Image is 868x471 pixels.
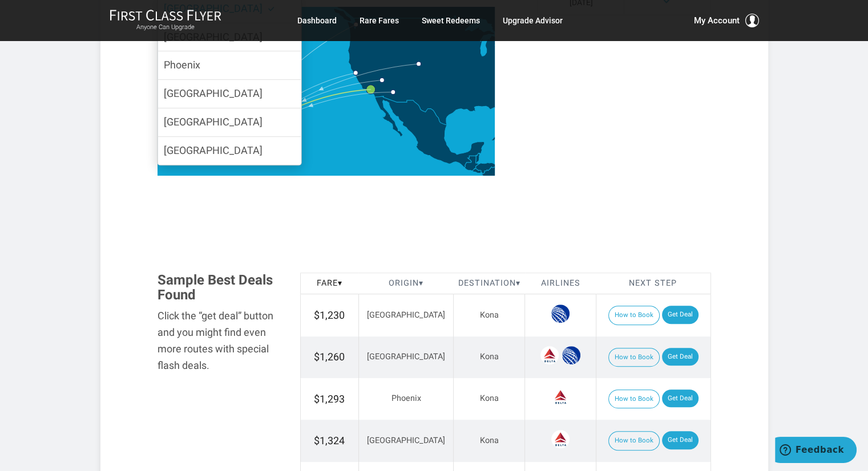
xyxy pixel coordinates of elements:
a: Rare Fares [360,10,399,31]
span: $1,230 [314,309,345,321]
span: ▾ [338,278,342,288]
button: How to Book [608,348,660,367]
path: Belize [475,153,479,163]
span: United [551,304,570,323]
span: [GEOGRAPHIC_DATA] [367,352,445,362]
th: Next Step [596,273,710,294]
g: Phoenix [391,90,401,94]
span: $1,260 [314,351,345,363]
span: Kona [480,436,499,445]
span: Kona [480,393,499,403]
a: Dashboard [297,10,337,31]
span: [GEOGRAPHIC_DATA] [163,116,262,128]
a: Upgrade Advisor [503,10,563,31]
th: Destination [454,273,525,294]
iframe: Opens a widget where you can find more information [775,437,857,465]
span: $1,324 [314,435,345,446]
span: ▾ [419,278,423,288]
path: El Salvador [473,168,481,173]
button: How to Book [608,389,660,409]
th: Airlines [525,273,596,294]
span: Kona [480,352,499,362]
img: First Class Flyer [110,9,221,21]
th: Fare [300,273,358,294]
g: San Francisco [353,71,363,75]
span: [GEOGRAPHIC_DATA] [367,310,445,320]
span: Delta Airlines [551,430,570,448]
span: [GEOGRAPHIC_DATA] [163,87,262,99]
path: Nicaragua [481,166,498,182]
span: United [562,346,580,364]
path: Guatemala [465,156,479,171]
span: $1,293 [314,393,345,405]
div: Click the “get deal” button and you might find even more routes with special flash deals. [158,308,283,373]
a: Get Deal [662,348,699,366]
g: Denver [416,62,426,66]
g: Los Angeles [366,85,383,94]
a: Sweet Redeems [422,10,480,31]
span: Delta Airlines [540,346,559,364]
span: ▾ [516,278,520,288]
span: My Account [694,14,740,27]
small: Anyone Can Upgrade [110,23,221,31]
span: [GEOGRAPHIC_DATA] [163,31,262,43]
span: [GEOGRAPHIC_DATA] [367,436,445,445]
button: How to Book [608,306,660,325]
path: Honduras [475,163,497,174]
g: Las Vegas [380,78,389,82]
path: Mexico [374,96,484,168]
button: My Account [694,14,759,27]
span: Phoenix [163,59,200,71]
a: Get Deal [662,389,699,408]
a: First Class FlyerAnyone Can Upgrade [110,9,221,32]
a: Get Deal [662,431,699,449]
a: Get Deal [662,306,699,324]
button: How to Book [608,431,660,450]
span: Delta Airlines [551,388,570,406]
span: Phoenix [391,393,421,403]
th: Origin [358,273,454,294]
span: Kona [480,310,499,320]
span: [GEOGRAPHIC_DATA] [163,144,262,156]
h3: Sample Best Deals Found [158,273,283,303]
